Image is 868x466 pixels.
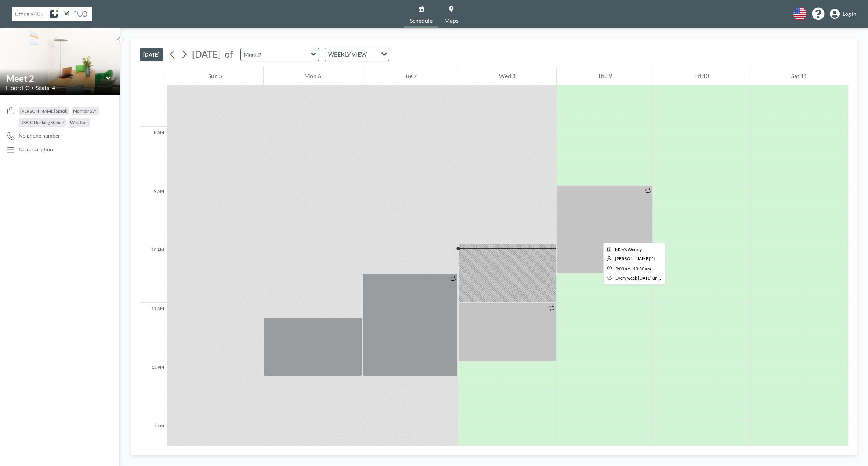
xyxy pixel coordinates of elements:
[32,85,34,90] span: •
[632,266,633,272] span: -
[615,275,676,281] span: every week [DATE] until [DATE]
[140,303,167,361] div: 11 AM
[73,108,97,114] span: Monitor 27''
[192,48,221,59] span: [DATE]
[12,7,92,21] img: organization-logo
[19,132,60,139] span: No phone number
[167,67,263,85] div: Sun 5
[444,18,459,23] span: Maps
[615,266,631,272] span: 9:00 AM
[362,67,458,85] div: Tue 7
[6,84,30,91] span: Floor: EG
[843,11,856,17] span: Log in
[225,48,233,60] span: of
[325,48,389,61] div: Search for option
[615,256,655,261] span: Fabian V**t
[140,185,167,244] div: 9 AM
[70,120,89,125] span: Web Cam
[140,244,167,303] div: 10 AM
[140,68,167,127] div: 7 AM
[241,48,311,61] input: Meet 2
[140,361,167,420] div: 12 PM
[140,48,163,61] button: [DATE]
[36,84,55,91] span: Seats: 4
[557,67,653,85] div: Thu 9
[140,127,167,185] div: 8 AM
[830,9,856,19] a: Log in
[750,67,848,85] div: Sat 11
[615,247,642,252] span: M2VS Weekly
[327,50,368,59] span: WEEKLY VIEW
[20,108,67,114] span: [PERSON_NAME] Speak
[19,146,53,153] div: No description
[6,73,106,84] input: Meet 2
[410,18,433,23] span: Schedule
[20,120,64,125] span: USB-C Docking Station
[458,67,557,85] div: Wed 8
[633,266,651,272] span: 10:30 AM
[369,50,377,59] input: Search for option
[653,67,750,85] div: Fri 10
[264,67,362,85] div: Mon 6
